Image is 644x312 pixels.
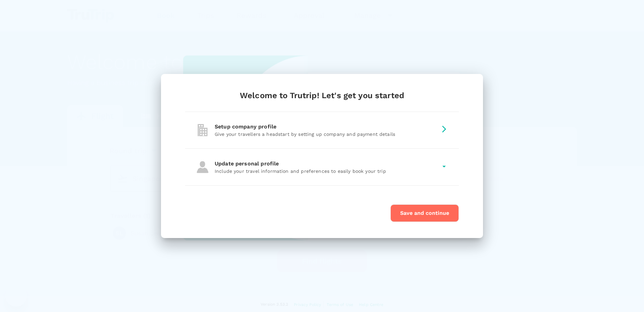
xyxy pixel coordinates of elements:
[215,160,284,167] span: Update personal profile
[390,204,459,222] button: Save and continue
[215,123,282,130] span: Setup company profile
[185,112,459,148] div: company-profileSetup company profileGive your travellers a headstart by setting up company and pa...
[196,123,209,137] img: company-profile
[185,149,459,186] div: personal-profileUpdate personal profileInclude your travel information and preferences to easily ...
[196,160,209,174] img: personal-profile
[215,168,437,174] p: Include your travel information and preferences to easily book your trip
[185,90,459,101] div: Welcome to Trutrip! Let's get you started
[215,131,437,138] p: Give your travellers a headstart by setting up company and payment details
